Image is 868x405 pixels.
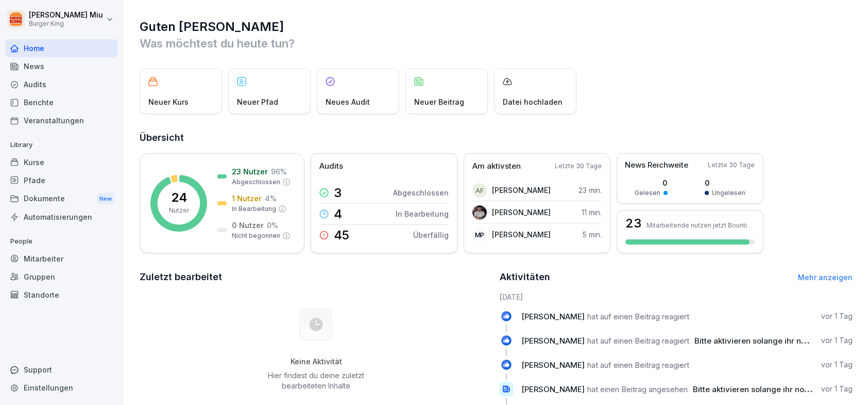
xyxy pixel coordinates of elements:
p: 0 [635,177,668,188]
div: Support [5,361,117,379]
p: 0 [705,177,745,188]
p: People [5,233,117,250]
p: Library [5,137,117,153]
p: 4 % [265,193,277,204]
p: vor 1 Tag [821,384,853,394]
p: 0 % [267,220,278,231]
p: Am aktivsten [472,160,521,172]
a: News [5,57,117,75]
span: hat einen Beitrag angesehen [587,384,688,394]
span: hat auf einen Beitrag reagiert [587,360,689,370]
a: Pfade [5,171,117,189]
p: [PERSON_NAME] [492,185,551,196]
span: [PERSON_NAME] [521,336,585,346]
p: Mitarbeitende nutzen jetzt Bounti [646,221,747,229]
p: 45 [334,229,349,241]
p: Ungelesen [712,188,745,198]
h6: [DATE] [500,291,853,302]
a: Veranstaltungen [5,111,117,129]
img: tw5tnfnssutukm6nhmovzqwr.png [472,205,487,220]
a: Automatisierungen [5,208,117,226]
p: 96 % [271,166,287,177]
a: Mitarbeiter [5,250,117,268]
p: Letzte 30 Tage [555,161,602,171]
p: Überfällig [413,230,449,240]
p: Letzte 30 Tage [708,160,755,170]
a: Berichte [5,93,117,111]
p: Neues Audit [326,96,370,107]
p: Neuer Beitrag [414,96,464,107]
a: Gruppen [5,268,117,286]
p: 1 Nutzer [232,193,262,204]
div: New [97,193,114,205]
span: hat auf einen Beitrag reagiert [587,312,689,321]
p: Nutzer [169,206,189,215]
a: Home [5,39,117,57]
p: Audits [319,160,343,172]
p: Was möchtest du heute tun? [140,35,853,52]
p: 4 [334,208,342,220]
p: Neuer Kurs [148,96,189,107]
p: vor 1 Tag [821,360,853,370]
p: 23 min. [578,185,602,196]
p: 5 min. [583,229,602,240]
p: 23 Nutzer [232,166,268,177]
div: AF [472,183,487,198]
a: Mehr anzeigen [798,273,853,282]
p: Burger King [29,20,103,27]
div: MP [472,228,487,242]
h2: Übersicht [140,131,853,145]
p: 3 [334,187,342,199]
p: Datei hochladen [503,96,563,107]
span: [PERSON_NAME] [521,384,585,394]
p: 24 [171,191,187,204]
p: In Bearbeitung [232,204,276,214]
p: 11 min. [582,207,602,218]
p: News Reichweite [625,159,688,171]
h2: Aktivitäten [500,270,550,284]
p: 0 Nutzer [232,220,264,231]
p: Abgeschlossen [232,177,280,187]
a: Standorte [5,286,117,304]
p: Hier findest du deine zuletzt bearbeiteten Inhalte [264,370,368,391]
h1: Guten [PERSON_NAME] [140,19,853,35]
a: Einstellungen [5,379,117,397]
p: In Bearbeitung [396,208,449,219]
div: Dokumente [5,189,117,208]
h5: Keine Aktivität [264,357,368,366]
h3: 23 [625,217,641,230]
p: [PERSON_NAME] [492,207,551,218]
p: Abgeschlossen [393,187,449,198]
p: Nicht begonnen [232,231,280,240]
span: [PERSON_NAME] [521,312,585,321]
a: Audits [5,75,117,93]
p: vor 1 Tag [821,335,853,346]
h2: Zuletzt bearbeitet [140,270,492,284]
span: [PERSON_NAME] [521,360,585,370]
p: Neuer Pfad [237,96,278,107]
p: [PERSON_NAME] Miu [29,11,103,20]
p: vor 1 Tag [821,311,853,321]
a: Kurse [5,153,117,171]
p: Gelesen [635,188,660,198]
span: hat auf einen Beitrag reagiert [587,336,689,346]
a: DokumenteNew [5,189,117,208]
p: [PERSON_NAME] [492,229,551,240]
